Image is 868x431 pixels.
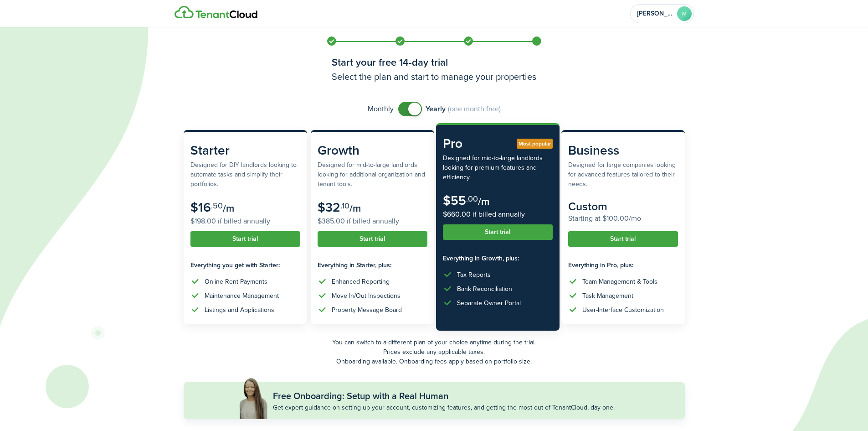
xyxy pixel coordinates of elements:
[318,160,427,189] subscription-pricing-card-description: Designed for mid-to-large landlords looking for additional organization and tenant tools.
[568,213,678,224] subscription-pricing-card-price-annual: Starting at $100.00/mo
[443,224,553,240] button: Start trial
[443,153,553,182] subscription-pricing-card-description: Designed for mid-to-large landlords looking for premium features and efficiency.
[443,191,466,210] subscription-pricing-card-price-amount: $55
[677,6,692,21] avatar-text: M
[568,160,678,189] subscription-pricing-card-description: Designed for large companies looking for advanced features tailored to their needs.
[190,160,300,189] subscription-pricing-card-description: Designed for DIY landlords looking to automate tasks and simplify their portfolios.
[582,305,664,315] div: User-Interface Customization
[466,193,478,205] subscription-pricing-card-price-cents: .00
[457,298,521,308] div: Separate Owner Portal
[637,10,673,17] span: Melissa
[211,200,223,212] subscription-pricing-card-price-cents: .50
[630,4,694,23] button: Open menu
[318,198,340,217] subscription-pricing-card-price-amount: $32
[568,231,678,247] button: Start trial
[332,277,390,286] div: Enhanced Reporting
[190,231,300,247] button: Start trial
[368,104,394,114] span: Monthly
[318,216,427,227] subscription-pricing-card-price-annual: $385.00 if billed annually
[332,55,537,70] h1: Start your free 14-day trial
[568,141,678,160] subscription-pricing-card-title: Business
[184,338,685,366] p: You can switch to a different plan of your choice anytime during the trial. Prices exclude any ap...
[273,403,615,412] subscription-pricing-banner-description: Get expert guidance on setting up your account, customizing features, and getting the most out of...
[190,260,300,270] subscription-pricing-card-features-title: Everything you get with Starter:
[332,305,402,315] div: Property Message Board
[190,141,300,160] subscription-pricing-card-title: Starter
[332,291,401,301] div: Move In/Out Inspections
[340,200,349,212] subscription-pricing-card-price-cents: .10
[223,201,234,216] subscription-pricing-card-price-period: /m
[318,260,427,270] subscription-pricing-card-features-title: Everything in Starter, plus:
[273,389,448,403] subscription-pricing-banner-title: Free Onboarding: Setup with a Real Human
[205,291,279,301] div: Maintenance Management
[205,305,274,315] div: Listings and Applications
[332,70,537,83] h3: Select the plan and start to manage your properties
[318,141,427,160] subscription-pricing-card-title: Growth
[582,277,657,286] div: Team Management & Tools
[175,6,257,19] img: Logo
[478,194,489,209] subscription-pricing-card-price-period: /m
[349,201,361,216] subscription-pricing-card-price-period: /m
[519,140,551,148] span: Most popular
[205,277,267,286] div: Online Rent Payments
[582,291,633,301] div: Task Management
[457,270,491,280] div: Tax Reports
[190,216,300,227] subscription-pricing-card-price-annual: $198.00 if billed annually
[568,260,678,270] subscription-pricing-card-features-title: Everything in Pro, plus:
[568,198,607,215] subscription-pricing-card-price-amount: Custom
[238,376,268,419] img: Free Onboarding: Setup with a Real Human
[443,209,553,220] subscription-pricing-card-price-annual: $660.00 if billed annually
[318,231,427,247] button: Start trial
[457,284,512,294] div: Bank Reconciliation
[190,198,211,217] subscription-pricing-card-price-amount: $16
[443,134,553,153] subscription-pricing-card-title: Pro
[443,254,553,263] subscription-pricing-card-features-title: Everything in Growth, plus:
